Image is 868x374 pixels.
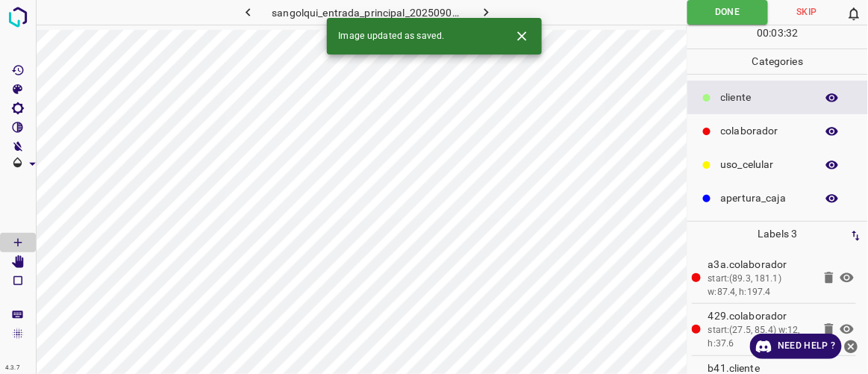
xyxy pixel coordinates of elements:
[721,123,808,139] p: colaborador
[758,25,769,41] p: 00
[708,324,813,350] div: start:(27.5, 85.4) w:12, h:37.6
[721,190,808,206] p: apertura_caja
[721,157,808,172] p: uso_celular
[786,25,798,41] p: 32
[4,4,31,31] img: logo
[687,181,868,215] div: apertura_caja
[508,22,536,50] button: Close
[687,114,868,148] div: colaborador
[721,90,808,105] p: cliente
[687,49,868,74] p: Categories
[708,272,813,299] div: start:(89.3, 181.1) w:87.4, h:197.4
[687,81,868,114] div: cliente
[750,334,842,359] a: Need Help ?
[692,222,864,246] p: Labels 3
[1,362,24,374] div: 4.3.7
[339,30,445,43] span: Image updated as saved.
[272,4,463,25] h6: sangolqui_entrada_principal_20250904_132840_397052.jpg
[758,25,799,49] div: : :
[708,257,813,272] p: a3a.colaborador
[708,308,813,324] p: 429.colaborador
[772,25,784,41] p: 03
[687,148,868,181] div: uso_celular
[842,334,861,359] button: close-help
